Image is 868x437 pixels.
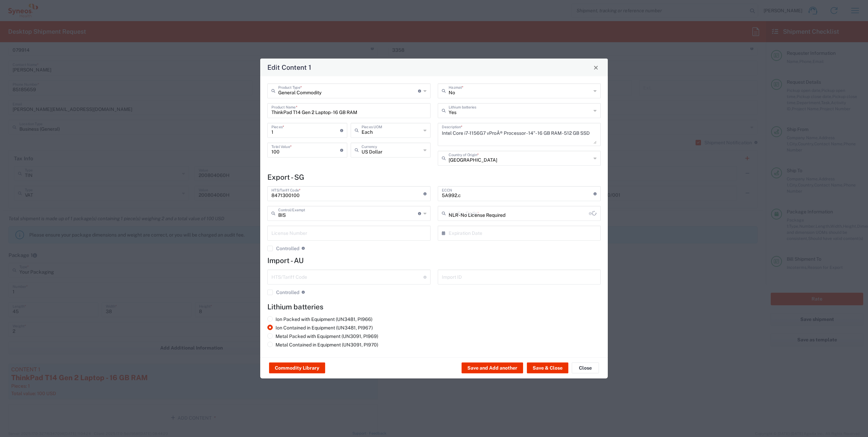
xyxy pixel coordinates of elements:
label: Ion Packed with Equipment (UN3481, PI966) [267,316,372,322]
h4: Import - AU [267,256,601,265]
button: Close [572,362,599,373]
button: Commodity Library [269,362,325,373]
label: Metal Packed with Equipment (UN3091, PI969) [267,333,378,339]
h4: Lithium batteries [267,303,601,311]
label: Controlled [267,246,299,251]
label: Metal Contained in Equipment (UN3091, PI970) [267,342,378,348]
h4: Edit Content 1 [267,62,311,72]
button: Save and Add another [462,362,523,373]
button: Close [591,63,601,72]
button: Save & Close [527,362,568,373]
label: Controlled [267,290,299,295]
h4: Export - SG [267,173,601,181]
label: Ion Contained in Equipment (UN3481, PI967) [267,325,373,331]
